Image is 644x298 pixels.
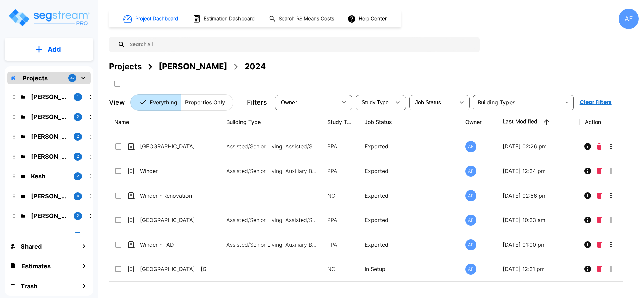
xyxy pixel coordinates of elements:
[21,262,51,271] h1: Estimates
[365,142,455,151] p: Exported
[581,238,594,251] button: Info
[77,134,79,139] p: 2
[23,74,48,83] p: Projects
[362,100,389,105] span: Study Type
[140,216,207,224] p: [GEOGRAPHIC_DATA]
[8,8,90,27] img: Logo
[604,262,618,276] button: More-Options
[279,15,334,23] h1: Search RS Means Costs
[77,213,79,219] p: 2
[31,231,68,240] p: Michael Heinemann
[604,140,618,153] button: More-Options
[140,241,207,249] p: Winder - PAD
[327,216,354,224] p: PPA
[503,216,574,224] p: [DATE] 10:33 am
[497,110,580,134] th: Last Modified
[31,112,68,121] p: Barry Donath
[140,191,207,200] p: Winder - Renovation
[580,110,628,134] th: Action
[465,264,476,275] div: AF
[31,152,68,161] p: Ari Eisenman
[31,211,68,220] p: Chuny Herzka
[77,233,79,239] p: 1
[150,98,177,107] p: Everything
[594,140,604,153] button: Delete
[121,11,182,26] button: Project Dashboard
[204,15,255,23] h1: Estimation Dashboard
[581,164,594,178] button: Info
[109,97,125,108] p: View
[581,262,594,276] button: Info
[70,75,75,81] p: 47
[130,94,233,111] div: Platform
[77,173,79,179] p: 2
[226,142,317,151] p: Assisted/Senior Living, Assisted/Senior Living Site
[594,213,604,227] button: Delete
[577,96,614,109] button: Clear Filters
[562,98,571,107] button: Open
[77,193,79,199] p: 4
[415,100,441,105] span: Job Status
[281,100,297,105] span: Owner
[465,190,476,201] div: AF
[604,189,618,202] button: More-Options
[21,282,37,291] h1: Trash
[31,132,68,141] p: Jay Hershowitz
[31,172,68,181] p: Kesh
[365,167,455,175] p: Exported
[359,110,460,134] th: Job Status
[5,40,93,59] button: Add
[322,110,359,134] th: Study Type
[327,167,354,175] p: PPA
[503,241,574,249] p: [DATE] 01:00 pm
[130,94,181,111] button: Everything
[594,238,604,251] button: Delete
[181,94,233,111] button: Properties Only
[135,15,178,23] h1: Project Dashboard
[365,265,455,273] p: In Setup
[77,114,79,120] p: 2
[245,60,266,73] div: 2024
[581,140,594,153] button: Info
[226,241,317,249] p: Assisted/Senior Living, Auxiliary Building, Assisted/Senior Living Site
[111,77,124,90] button: SelectAll
[109,60,142,73] div: Projects
[266,12,338,26] button: Search RS Means Costs
[346,12,389,25] button: Help Center
[31,92,68,101] p: Isaak Markovitz
[465,239,476,250] div: AF
[503,265,574,273] p: [DATE] 12:31 pm
[619,9,639,29] div: AF
[221,110,322,134] th: Building Type
[247,97,267,108] p: Filters
[77,154,79,159] p: 2
[604,164,618,178] button: More-Options
[581,189,594,202] button: Info
[21,242,42,251] h1: Shared
[276,93,337,112] div: Select
[126,37,476,52] input: Search All
[594,262,604,276] button: Delete
[109,110,221,134] th: Name
[460,110,497,134] th: Owner
[77,94,79,100] p: 1
[594,189,604,202] button: Delete
[365,241,455,249] p: Exported
[581,213,594,227] button: Info
[327,265,354,273] p: NC
[465,166,476,177] div: AF
[594,164,604,178] button: Delete
[503,167,574,175] p: [DATE] 12:34 pm
[503,142,574,151] p: [DATE] 02:26 pm
[48,44,61,54] p: Add
[503,191,574,200] p: [DATE] 02:56 pm
[140,265,207,273] p: [GEOGRAPHIC_DATA] - [GEOGRAPHIC_DATA]
[159,60,227,73] div: [PERSON_NAME]
[190,12,258,26] button: Estimation Dashboard
[226,216,317,224] p: Assisted/Senior Living, Assisted/Senior Living Site
[140,142,207,151] p: [GEOGRAPHIC_DATA]
[465,141,476,152] div: AF
[365,216,455,224] p: Exported
[327,241,354,249] p: PPA
[327,142,354,151] p: PPA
